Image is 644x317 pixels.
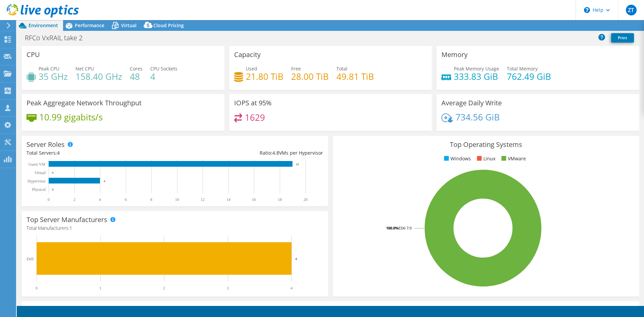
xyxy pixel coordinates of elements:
h3: Server Roles [26,141,65,148]
h4: 21.80 TiB [246,73,283,80]
text: 2 [73,197,75,202]
li: VMware [500,155,526,162]
text: Dell [26,257,34,261]
text: 20 [304,197,308,202]
span: 4 [57,150,60,156]
h4: 158.40 GHz [75,73,122,80]
span: Total Memory [507,65,538,72]
h4: 762.49 GiB [507,73,551,80]
text: 1 [99,286,101,290]
text: 8 [150,197,152,202]
li: Linux [475,155,495,162]
h3: CPU [26,51,40,58]
h4: 4 [150,73,177,80]
span: Free [291,65,301,72]
span: Virtual [121,22,137,29]
text: 14 [226,197,230,202]
h4: 333.83 GiB [454,73,499,80]
h3: Memory [441,51,468,58]
text: 6 [125,197,127,202]
div: Total Servers: [26,149,175,157]
h4: 10.99 gigabits/s [39,113,103,121]
h3: Capacity [234,51,261,58]
text: 0 [52,188,54,191]
text: 3 [227,286,229,290]
span: Cloud Pricing [153,22,184,29]
h4: Total Manufacturers: [26,224,323,232]
tspan: ESXi 7.0 [398,225,412,230]
li: Windows [442,155,471,162]
a: Print [611,33,634,43]
text: 18 [278,197,282,202]
h3: Average Daily Write [441,99,502,107]
text: Guest VM [29,162,45,167]
text: 19 [296,163,299,166]
text: 10 [175,197,179,202]
h4: 734.56 GiB [455,113,500,121]
div: Ratio: VMs per Hypervisor [175,149,323,157]
svg: \n [584,7,590,13]
text: 4 [295,257,297,261]
text: Physical [32,187,46,192]
span: 1 [69,225,72,231]
text: 16 [252,197,256,202]
span: Peak Memory Usage [454,65,499,72]
text: 4 [290,286,292,290]
text: Virtual [35,170,46,175]
span: CPU Sockets [150,65,177,72]
span: 4.8 [272,150,279,156]
text: 4 [99,197,101,202]
text: 0 [48,197,50,202]
span: Environment [29,22,58,29]
span: Cores [130,65,143,72]
span: ZT [626,5,637,15]
h3: Top Server Manufacturers [26,216,107,223]
h4: 1629 [245,114,265,121]
span: Used [246,65,257,72]
text: 4 [104,179,105,183]
text: Hypervisor [28,179,46,183]
span: Peak CPU [39,65,59,72]
span: Performance [75,22,104,29]
text: 0 [36,286,38,290]
tspan: 100.0% [386,225,398,230]
h4: 35 GHz [39,73,68,80]
h3: IOPS at 95% [234,99,272,107]
h3: Peak Aggregate Network Throughput [26,99,142,107]
h4: 49.81 TiB [336,73,374,80]
span: Total [336,65,347,72]
text: 0 [52,171,54,174]
span: Net CPU [75,65,94,72]
text: 12 [201,197,205,202]
h3: Top Operating Systems [338,141,634,148]
h4: 28.00 TiB [291,73,329,80]
h1: RFCo VxRAIL take 2 [22,34,93,42]
text: 2 [163,286,165,290]
h4: 48 [130,73,143,80]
